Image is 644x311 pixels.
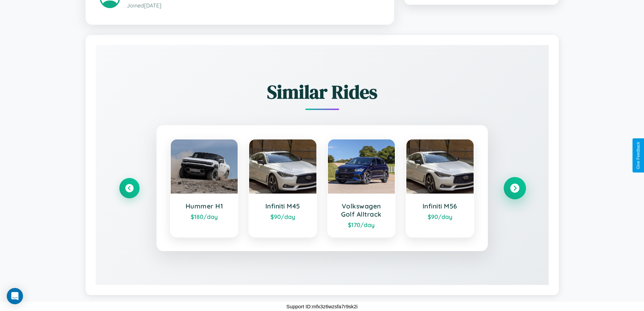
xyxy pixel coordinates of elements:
[177,213,231,220] div: $ 180 /day
[413,202,467,210] h3: Infiniti M56
[7,288,23,304] div: Open Intercom Messenger
[127,1,380,10] p: Joined [DATE]
[170,139,239,238] a: Hummer H1$180/day
[406,139,474,238] a: Infiniti M56$90/day
[286,302,358,311] p: Support ID: mfx3z6wzsfa7r9sk2i
[248,139,317,238] a: Infiniti M45$90/day
[335,221,388,228] div: $ 170 /day
[327,139,396,238] a: Volkswagen Golf Alltrack$170/day
[256,213,310,220] div: $ 90 /day
[413,213,467,220] div: $ 90 /day
[177,202,231,210] h3: Hummer H1
[256,202,310,210] h3: Infiniti M45
[335,202,388,218] h3: Volkswagen Golf Alltrack
[636,142,641,169] div: Give Feedback
[119,79,525,105] h2: Similar Rides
